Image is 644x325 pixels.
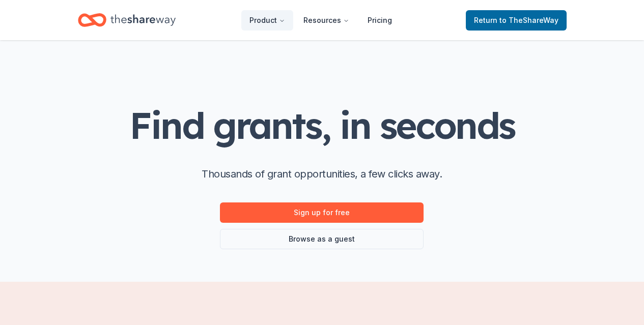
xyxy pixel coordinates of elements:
[241,8,400,32] nav: Main
[466,10,567,31] a: Returnto TheShareWay
[220,202,424,223] a: Sign up for free
[474,14,558,26] span: Return
[295,10,357,31] button: Resources
[202,166,442,182] p: Thousands of grant opportunities, a few clicks away.
[78,8,176,32] a: Home
[359,10,400,31] a: Pricing
[129,105,514,145] h1: Find grants, in seconds
[220,229,424,249] a: Browse as a guest
[241,10,293,31] button: Product
[499,16,558,24] span: to TheShareWay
